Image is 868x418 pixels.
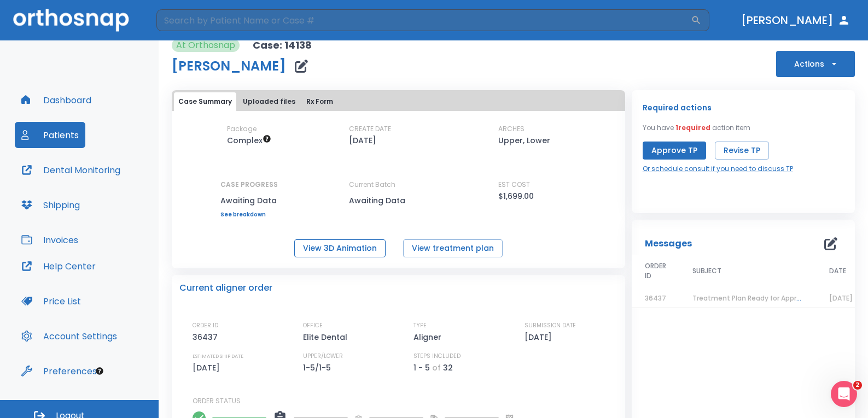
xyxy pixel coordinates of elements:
p: Case: 14138 [253,39,312,52]
span: Treatment Plan Ready for Approval! [692,293,813,303]
p: Awaiting Data [220,194,278,207]
p: UPPER/LOWER [303,351,343,361]
button: Invoices [15,227,85,253]
p: EST COST [498,180,530,190]
p: Required actions [643,101,712,114]
img: Orthosnap [13,9,129,31]
button: View 3D Animation [294,239,386,257]
p: TYPE [413,321,427,331]
iframe: Intercom live chat [831,381,857,407]
p: [DATE] [193,361,224,374]
span: ORDER ID [645,261,666,281]
button: Case Summary [174,92,236,111]
p: of [432,361,441,374]
span: 36437 [645,293,666,303]
span: [DATE] [829,293,853,303]
button: Uploaded files [238,92,300,111]
p: Upper, Lower [498,134,550,147]
button: [PERSON_NAME] [737,10,855,30]
p: You have action item [643,123,750,133]
p: [DATE] [349,134,376,147]
span: 2 [853,381,862,390]
span: Up to 50 Steps (100 aligners) [227,135,271,146]
a: Or schedule consult if you need to discuss TP [643,164,793,174]
p: 36437 [193,331,222,344]
p: CREATE DATE [349,124,391,134]
h1: [PERSON_NAME] [172,60,286,73]
p: Package [227,124,257,134]
button: Patients [15,122,85,148]
button: Preferences [15,358,103,384]
button: Dashboard [15,87,98,113]
p: Elite Dental [303,331,351,344]
button: Approve TP [643,142,706,160]
p: Current aligner order [179,281,272,295]
span: DATE [829,266,846,276]
p: STEPS INCLUDED [413,351,461,361]
button: View treatment plan [403,239,503,257]
button: Help Center [15,253,102,279]
p: SUBMISSION DATE [525,321,576,331]
span: SUBJECT [692,266,721,276]
p: $1,699.00 [498,190,534,203]
button: Revise TP [715,142,769,160]
p: ESTIMATED SHIP DATE [193,351,243,361]
p: ARCHES [498,124,525,134]
p: ORDER ID [193,321,218,331]
button: Shipping [15,192,86,218]
a: See breakdown [220,211,278,218]
input: Search by Patient Name or Case # [156,9,691,31]
p: Messages [645,237,692,250]
div: tabs [174,92,623,111]
p: CASE PROGRESS [220,180,278,190]
button: Price List [15,288,88,314]
p: At Orthosnap [176,39,235,52]
p: 32 [443,361,453,374]
button: Dental Monitoring [15,157,127,183]
button: Actions [776,51,855,77]
p: 1 - 5 [413,361,430,374]
p: 1-5/1-5 [303,361,335,374]
button: Rx Form [302,92,337,111]
span: 1 required [675,123,710,132]
p: Awaiting Data [349,194,447,207]
p: Current Batch [349,180,447,190]
p: [DATE] [525,331,556,344]
p: OFFICE [303,321,323,331]
p: ORDER STATUS [193,396,617,406]
button: Account Settings [15,323,124,349]
p: Aligner [413,331,445,344]
div: Tooltip anchor [95,366,104,376]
